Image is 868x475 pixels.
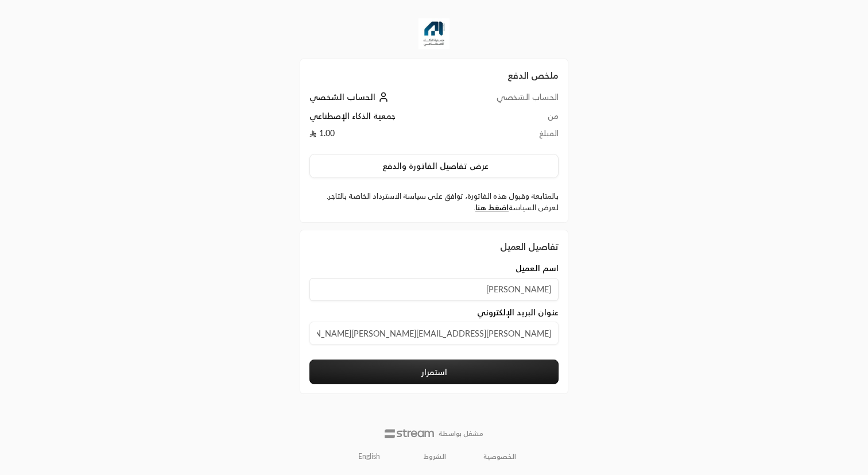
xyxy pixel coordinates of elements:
button: استمرار [309,360,559,384]
td: من [454,110,559,128]
h2: ملخص الدفع [309,68,559,82]
span: عنوان البريد الإلكتروني [477,307,559,318]
p: مشغل بواسطة [439,429,483,438]
a: الحساب الشخصي [309,92,392,102]
a: اضغط هنا [475,203,509,212]
td: الحساب الشخصي [454,91,559,110]
input: عنوان البريد الإلكتروني [309,322,559,345]
td: 1.00 [309,128,454,145]
a: English [352,447,386,466]
a: الشروط [424,452,446,461]
input: اسم العميل [309,278,559,301]
button: عرض تفاصيل الفاتورة والدفع [309,154,559,178]
label: بالمتابعة وقبول هذه الفاتورة، توافق على سياسة الاسترداد الخاصة بالتاجر. لعرض السياسة . [309,191,559,213]
span: الحساب الشخصي [309,92,375,102]
td: جمعية الذكاء الإصطناعي [309,110,454,128]
a: الخصوصية [483,452,516,461]
span: اسم العميل [516,262,559,274]
img: Company Logo [418,18,449,49]
td: المبلغ [454,128,559,145]
div: تفاصيل العميل [309,240,559,253]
